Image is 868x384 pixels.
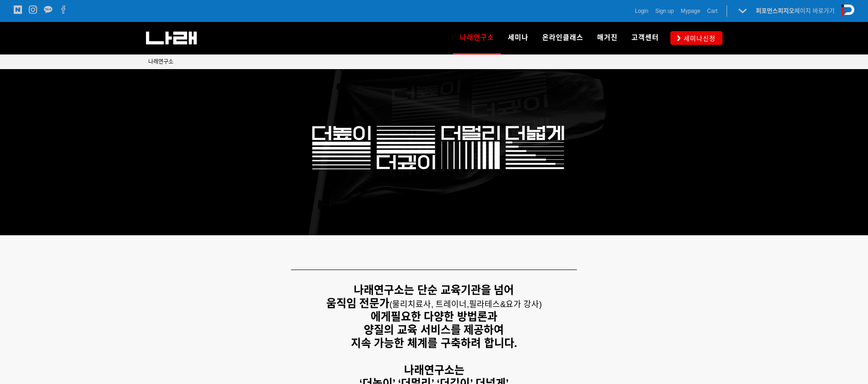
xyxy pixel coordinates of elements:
[404,364,464,376] strong: 나래연구소는
[453,22,501,54] a: 나래연구소
[371,310,391,323] strong: 에게
[681,6,701,16] a: Mypage
[631,33,659,42] span: 고객센터
[590,22,625,54] a: 매거진
[542,33,583,42] span: 온라인클래스
[535,22,590,54] a: 온라인클래스
[597,33,618,42] span: 매거진
[389,300,469,309] span: (
[501,22,535,54] a: 세미나
[681,34,716,43] span: 세미나신청
[707,6,717,16] a: Cart
[148,57,173,66] a: 나래연구소
[364,324,504,336] strong: 양질의 교육 서비스를 제공하여
[391,310,497,323] strong: 필요한 다양한 방법론과
[392,300,469,309] span: 물리치료사, 트레이너,
[635,6,648,16] a: Login
[351,337,517,349] strong: 지속 가능한 체계를 구축하려 합니다.
[469,300,542,309] span: 필라테스&요가 강사)
[148,59,173,65] span: 나래연구소
[354,284,514,296] strong: 나래연구소는 단순 교육기관을 넘어
[756,7,835,14] a: 퍼포먼스피지오페이지 바로가기
[460,30,494,45] span: 나래연구소
[326,297,390,309] strong: 움직임 전문가
[625,22,666,54] a: 고객센터
[508,33,528,42] span: 세미나
[756,7,794,14] strong: 퍼포먼스피지오
[670,31,722,44] a: 세미나신청
[655,6,674,16] a: Sign up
